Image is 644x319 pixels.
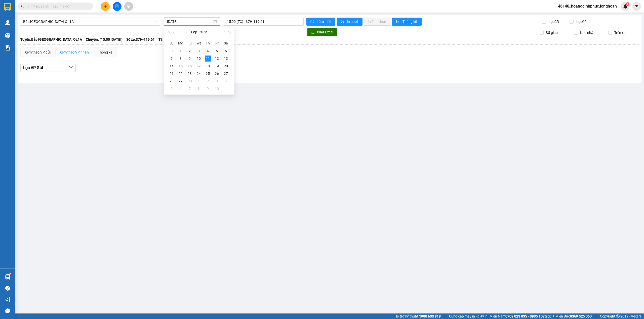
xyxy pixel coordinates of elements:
[158,37,169,42] span: Tài xế:
[5,45,10,50] img: solution-icon
[169,63,175,69] div: 14
[185,77,194,85] td: 2025-09-30
[205,56,211,62] div: 11
[187,48,193,54] div: 2
[223,78,229,84] div: 4
[214,56,220,62] div: 12
[403,19,418,24] span: Thống kê
[203,55,212,62] td: 2025-09-11
[214,48,220,54] div: 5
[178,56,184,62] div: 8
[167,70,176,77] td: 2025-09-21
[5,308,10,313] span: message
[2,17,38,26] span: [PHONE_NUMBER]
[555,313,592,319] span: Miền Bắc
[196,56,202,62] div: 10
[203,85,212,92] td: 2025-10-09
[341,20,345,24] span: printer
[185,55,194,62] td: 2025-09-09
[317,19,331,24] span: Làm mới
[60,49,89,55] div: Xem theo VP nhận
[169,86,175,92] div: 5
[595,313,596,319] span: |
[185,47,194,55] td: 2025-09-02
[337,18,363,26] button: printerIn phơi
[176,77,185,85] td: 2025-09-29
[101,2,110,11] button: plus
[205,63,211,69] div: 18
[187,71,193,77] div: 23
[578,30,597,35] span: Kho nhận
[212,85,221,92] td: 2025-10-10
[396,20,400,24] span: bar-chart
[176,85,185,92] td: 2025-10-06
[214,63,220,69] div: 19
[35,2,102,9] strong: PHIẾU DÁN LÊN HÀNG
[194,39,203,47] th: We
[223,71,229,77] div: 27
[187,86,193,92] div: 7
[570,314,592,318] strong: 0369 525 060
[176,39,185,47] th: Mo
[187,56,193,62] div: 9
[34,10,103,15] span: Ngày in phiếu: 17:37 ngày
[214,71,220,77] div: 26
[98,49,112,55] div: Thống kê
[205,86,211,92] div: 9
[419,314,441,318] strong: 1900 633 818
[196,48,202,54] div: 3
[21,5,24,8] span: search
[169,48,175,54] div: 31
[5,20,10,25] img: warehouse-icon
[347,19,358,24] span: In phơi
[167,39,176,47] th: Su
[221,39,230,47] th: Sa
[221,55,230,62] td: 2025-09-13
[205,48,211,54] div: 4
[196,71,202,77] div: 24
[196,63,202,69] div: 17
[5,286,10,291] span: question-circle
[205,71,211,77] div: 25
[223,48,229,54] div: 6
[212,39,221,47] th: Fr
[196,86,202,92] div: 8
[634,4,639,9] span: caret-down
[221,62,230,70] td: 2025-09-20
[196,78,202,84] div: 1
[199,27,207,37] button: 2025
[221,47,230,55] td: 2025-09-06
[176,55,185,62] td: 2025-09-08
[5,274,10,280] img: warehouse-icon
[544,30,560,35] span: Đã giao
[191,27,197,37] button: Sep
[194,77,203,85] td: 2025-10-01
[203,77,212,85] td: 2025-10-02
[203,62,212,70] td: 2025-09-18
[127,5,130,8] span: aim
[392,18,422,26] button: bar-chartThống kê
[10,274,11,275] sup: 1
[169,71,175,77] div: 21
[169,78,175,84] div: 28
[20,64,76,72] button: Lọc VP Gửi
[616,314,620,318] span: copyright
[178,78,184,84] div: 29
[23,65,43,71] span: Lọc VP Gửi
[203,70,212,77] td: 2025-09-25
[203,47,212,55] td: 2025-09-04
[185,85,194,92] td: 2025-10-07
[5,33,10,38] img: warehouse-icon
[104,5,107,8] span: plus
[23,18,157,25] span: Bắc Trung Nam QL1A
[185,39,194,47] th: Tu
[547,19,560,24] span: Lọc CR
[194,62,203,70] td: 2025-09-17
[554,3,621,9] span: 46148_hoangdinhphuc.longhoan
[306,18,335,26] button: syncLàm mới
[169,56,175,62] div: 7
[490,313,551,319] span: Miền Nam
[364,18,391,26] button: In đơn chọn
[178,86,184,92] div: 6
[194,55,203,62] td: 2025-09-10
